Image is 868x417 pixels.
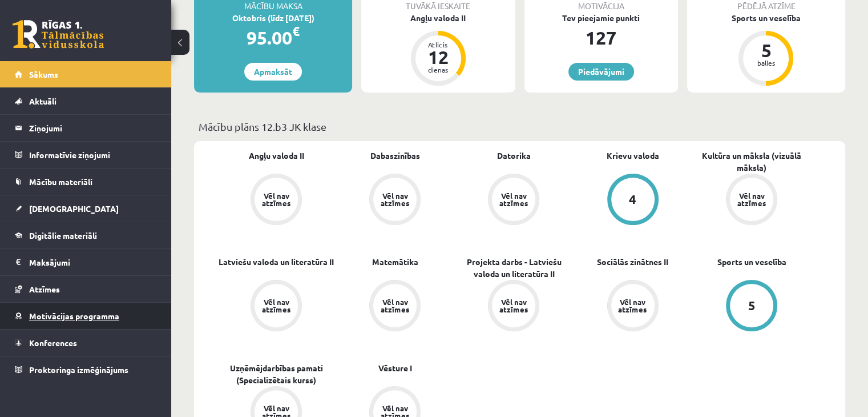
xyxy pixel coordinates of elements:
div: balles [749,59,783,66]
a: Vēl nav atzīmes [454,280,573,334]
legend: Informatīvie ziņojumi [29,142,157,168]
span: [DEMOGRAPHIC_DATA] [29,203,119,214]
div: Vēl nav atzīmes [379,192,411,207]
span: Mācību materiāli [29,177,92,187]
div: 95.00 [194,24,352,51]
a: Digitālie materiāli [15,222,157,248]
div: Angļu valoda II [361,12,515,24]
div: 4 [629,193,636,206]
a: Matemātika [372,256,418,268]
a: Vēl nav atzīmes [217,174,336,227]
a: Angļu valoda II Atlicis 12 dienas [361,12,515,87]
a: Vēl nav atzīmes [574,280,692,334]
div: Atlicis [421,41,455,48]
a: Datorika [497,150,531,162]
a: Sports un veselība 5 balles [687,12,845,87]
a: Apmaksāt [244,63,302,81]
a: Aktuāli [15,88,157,114]
a: Piedāvājumi [568,63,634,81]
div: Vēl nav atzīmes [260,192,292,207]
p: Mācību plāns 12.b3 JK klase [199,119,841,134]
a: Sports un veselība [717,256,786,268]
a: Vēsture I [378,362,412,374]
a: Vēl nav atzīmes [217,280,336,334]
a: Uzņēmējdarbības pamati (Specializētais kurss) [217,362,336,386]
span: € [292,23,300,39]
div: 127 [524,24,678,51]
a: Vēl nav atzīmes [336,174,454,227]
a: Atzīmes [15,276,157,302]
div: dienas [421,66,455,73]
legend: Maksājumi [29,249,157,275]
div: Vēl nav atzīmes [617,298,649,313]
div: Sports un veselība [687,12,845,24]
div: Tev pieejamie punkti [524,12,678,24]
div: Oktobris (līdz [DATE]) [194,12,352,24]
span: Proktoringa izmēģinājums [29,364,128,375]
a: Dabaszinības [370,150,420,162]
a: Mācību materiāli [15,169,157,195]
a: Proktoringa izmēģinājums [15,356,157,383]
div: Vēl nav atzīmes [498,192,530,207]
span: Atzīmes [29,284,60,294]
span: Aktuāli [29,96,56,106]
a: Vēl nav atzīmes [336,280,454,334]
a: Sociālās zinātnes II [597,256,668,268]
div: Vēl nav atzīmes [736,192,768,207]
div: Vēl nav atzīmes [260,298,292,313]
div: 12 [421,48,455,66]
a: Krievu valoda [607,150,659,162]
div: Vēl nav atzīmes [498,298,530,313]
div: 5 [749,41,783,59]
a: Angļu valoda II [249,150,304,162]
a: Vēl nav atzīmes [692,174,811,227]
a: Konferences [15,330,157,356]
a: Motivācijas programma [15,303,157,329]
span: Sākums [29,69,58,79]
a: 4 [574,174,692,227]
a: 5 [692,280,811,334]
div: 5 [748,299,755,312]
div: Vēl nav atzīmes [379,298,411,313]
a: Rīgas 1. Tālmācības vidusskola [13,20,104,49]
legend: Ziņojumi [29,115,157,141]
a: [DEMOGRAPHIC_DATA] [15,195,157,222]
a: Vēl nav atzīmes [454,174,573,227]
a: Kultūra un māksla (vizuālā māksla) [692,150,811,174]
span: Digitālie materiāli [29,230,97,240]
a: Maksājumi [15,249,157,275]
span: Motivācijas programma [29,311,119,321]
a: Sākums [15,61,157,87]
a: Ziņojumi [15,115,157,141]
a: Projekta darbs - Latviešu valoda un literatūra II [454,256,573,280]
a: Informatīvie ziņojumi [15,142,157,168]
a: Latviešu valoda un literatūra II [219,256,334,268]
span: Konferences [29,338,77,348]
